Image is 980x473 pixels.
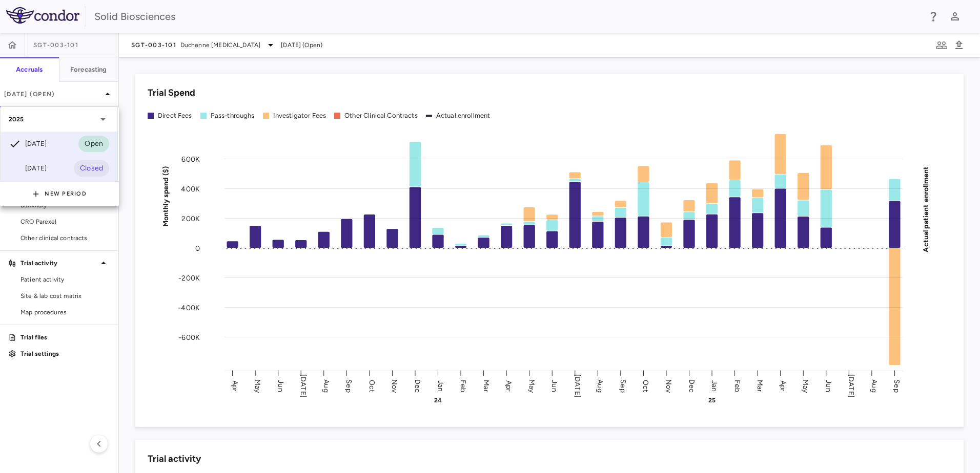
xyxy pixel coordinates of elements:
[9,162,47,175] div: [DATE]
[78,138,109,149] span: Open
[9,138,47,150] div: [DATE]
[1,107,117,132] div: 2025
[9,115,24,124] p: 2025
[32,186,87,202] button: New Period
[74,163,109,174] span: Closed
